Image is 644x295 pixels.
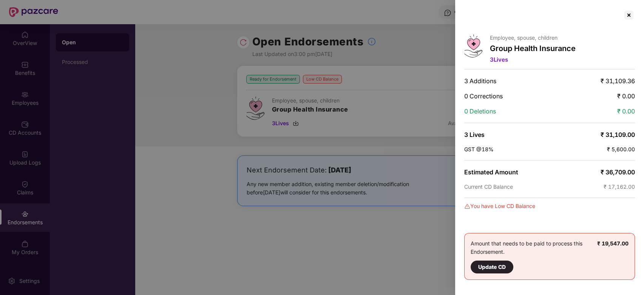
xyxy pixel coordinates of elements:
span: 0 Corrections [464,92,503,100]
img: svg+xml;base64,PHN2ZyB4bWxucz0iaHR0cDovL3d3dy53My5vcmcvMjAwMC9zdmciIHdpZHRoPSI0Ny43MTQiIGhlaWdodD... [464,34,482,57]
span: ₹ 5,600.00 [607,146,635,152]
p: Group Health Insurance [490,44,576,53]
div: Update CD [478,263,506,271]
div: You have Low CD Balance [464,202,635,210]
span: 3 Additions [464,77,496,85]
span: ₹ 31,109.00 [601,131,635,138]
span: Current CD Balance [464,183,513,190]
span: 0 Deletions [464,107,496,115]
span: ₹ 0.00 [617,92,635,100]
span: 3 Lives [464,131,485,138]
p: Employee, spouse, children [490,34,576,41]
b: ₹ 19,547.00 [597,240,629,247]
span: 3 Lives [490,56,508,63]
span: ₹ 0.00 [617,107,635,115]
span: GST @18% [464,146,494,152]
span: ₹ 36,709.00 [601,168,635,176]
span: ₹ 17,162.00 [604,183,635,190]
img: svg+xml;base64,PHN2ZyBpZD0iRGFuZ2VyLTMyeDMyIiB4bWxucz0iaHR0cDovL3d3dy53My5vcmcvMjAwMC9zdmciIHdpZH... [464,203,470,210]
div: Amount that needs to be paid to process this Endorsement. [471,239,597,273]
span: Estimated Amount [464,168,518,176]
span: ₹ 31,109.36 [601,77,635,85]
